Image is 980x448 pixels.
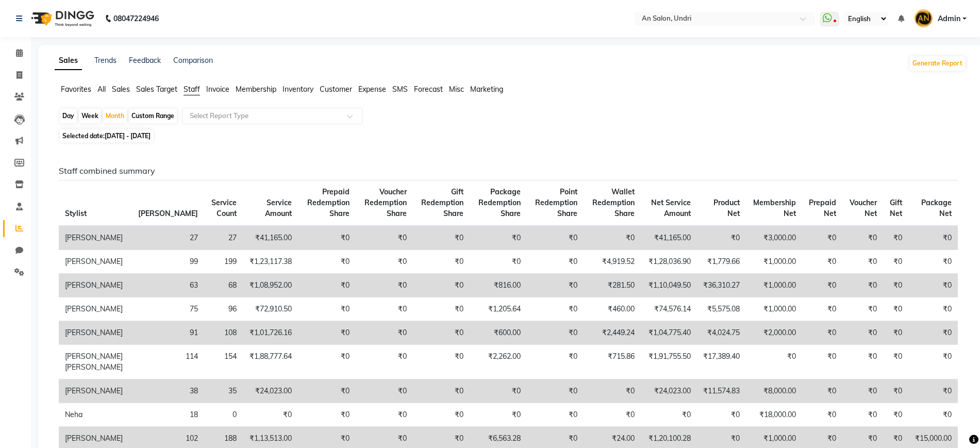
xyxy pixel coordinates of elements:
[129,109,177,123] div: Custom Range
[850,198,877,218] span: Voucher Net
[136,85,177,94] span: Sales Target
[584,274,641,297] td: ₹281.50
[243,321,298,345] td: ₹1,01,726.16
[746,379,802,403] td: ₹8,000.00
[535,187,577,218] span: Point Redemption Share
[802,297,842,321] td: ₹0
[59,321,132,345] td: [PERSON_NAME]
[243,250,298,274] td: ₹1,23,117.38
[883,345,908,379] td: ₹0
[584,297,641,321] td: ₹460.00
[206,85,229,94] span: Invoice
[584,403,641,427] td: ₹0
[320,85,352,94] span: Customer
[915,9,933,27] img: Admin
[449,85,464,94] span: Misc
[470,274,527,297] td: ₹816.00
[908,274,958,297] td: ₹0
[910,56,965,71] button: Generate Report
[908,345,958,379] td: ₹0
[802,321,842,345] td: ₹0
[211,198,237,218] span: Service Count
[204,226,243,250] td: 27
[132,226,204,250] td: 27
[243,297,298,321] td: ₹72,910.50
[641,345,697,379] td: ₹1,91,755.50
[298,345,355,379] td: ₹0
[527,274,584,297] td: ₹0
[243,226,298,250] td: ₹41,165.00
[243,403,298,427] td: ₹0
[584,379,641,403] td: ₹0
[584,250,641,274] td: ₹4,919.52
[753,198,796,218] span: Membership Net
[842,321,883,345] td: ₹0
[298,403,355,427] td: ₹0
[908,379,958,403] td: ₹0
[132,250,204,274] td: 99
[641,297,697,321] td: ₹74,576.14
[842,274,883,297] td: ₹0
[59,166,958,176] h6: Staff combined summary
[94,56,117,65] a: Trends
[802,226,842,250] td: ₹0
[59,297,132,321] td: [PERSON_NAME]
[883,297,908,321] td: ₹0
[527,297,584,321] td: ₹0
[883,379,908,403] td: ₹0
[60,129,153,142] span: Selected date:
[470,379,527,403] td: ₹0
[883,274,908,297] td: ₹0
[59,274,132,297] td: [PERSON_NAME]
[298,250,355,274] td: ₹0
[746,226,802,250] td: ₹3,000.00
[697,345,746,379] td: ₹17,389.40
[802,403,842,427] td: ₹0
[883,321,908,345] td: ₹0
[908,321,958,345] td: ₹0
[138,209,198,218] span: [PERSON_NAME]
[358,85,386,94] span: Expense
[908,403,958,427] td: ₹0
[132,274,204,297] td: 63
[55,52,82,70] a: Sales
[908,250,958,274] td: ₹0
[413,250,470,274] td: ₹0
[908,226,958,250] td: ₹0
[298,379,355,403] td: ₹0
[243,345,298,379] td: ₹1,88,777.64
[129,56,161,65] a: Feedback
[470,403,527,427] td: ₹0
[713,198,740,218] span: Product Net
[59,250,132,274] td: [PERSON_NAME]
[61,85,91,94] span: Favorites
[697,379,746,403] td: ₹11,574.83
[413,274,470,297] td: ₹0
[697,321,746,345] td: ₹4,024.75
[802,345,842,379] td: ₹0
[746,345,802,379] td: ₹0
[204,379,243,403] td: 35
[413,403,470,427] td: ₹0
[938,13,960,24] span: Admin
[842,379,883,403] td: ₹0
[527,403,584,427] td: ₹0
[65,209,87,218] span: Stylist
[59,226,132,250] td: [PERSON_NAME]
[413,379,470,403] td: ₹0
[356,226,413,250] td: ₹0
[697,274,746,297] td: ₹36,310.27
[641,250,697,274] td: ₹1,28,036.90
[392,85,408,94] span: SMS
[413,321,470,345] td: ₹0
[356,274,413,297] td: ₹0
[413,297,470,321] td: ₹0
[527,250,584,274] td: ₹0
[204,403,243,427] td: 0
[527,345,584,379] td: ₹0
[746,250,802,274] td: ₹1,000.00
[413,226,470,250] td: ₹0
[204,321,243,345] td: 108
[307,187,350,218] span: Prepaid Redemption Share
[746,297,802,321] td: ₹1,000.00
